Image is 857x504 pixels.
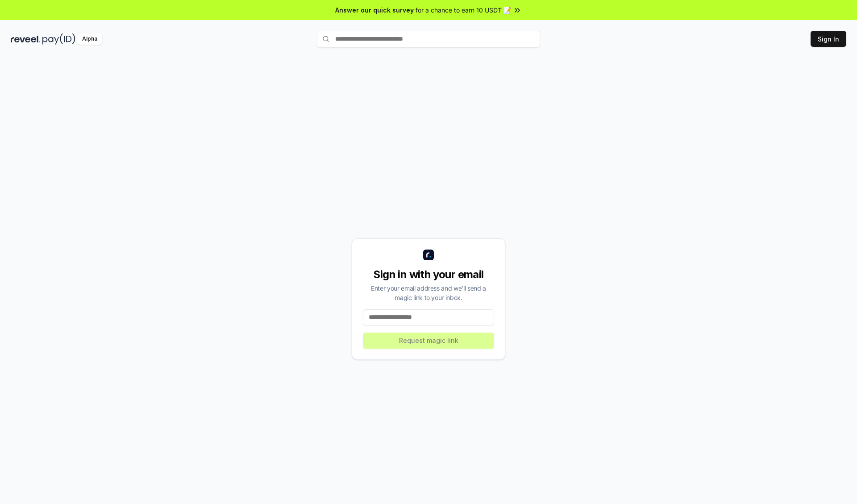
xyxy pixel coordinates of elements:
div: Enter your email address and we’ll send a magic link to your inbox. [363,283,494,302]
img: pay_id [42,33,75,45]
button: Sign In [811,31,846,47]
img: logo_small [423,250,434,260]
span: for a chance to earn 10 USDT 📝 [416,5,511,15]
img: reveel_dark [11,33,41,45]
span: Answer our quick survey [335,5,414,15]
div: Alpha [77,33,102,45]
div: Sign in with your email [363,267,494,282]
